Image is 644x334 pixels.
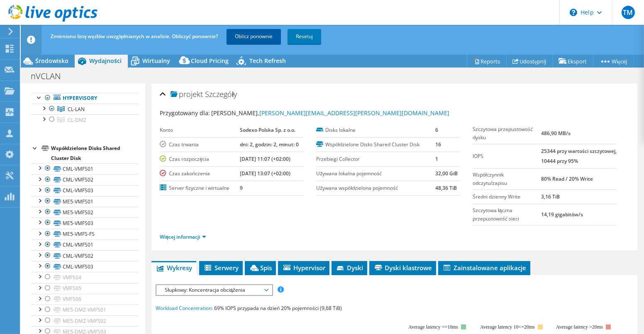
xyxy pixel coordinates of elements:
a: ME5-VMFS02 [31,207,139,218]
span: Dyski klastrowe [373,264,432,272]
a: Resetuj [288,29,321,44]
span: CL-LAN [68,106,85,113]
a: VMFS05 [31,283,139,294]
b: 80% Read / 20% Write [541,175,593,182]
a: ME5-DMZ-VMFS01 [31,305,139,315]
svg: \n [570,9,577,16]
label: Czas trwania [160,140,240,149]
b: 32,00 GiB [435,170,458,177]
span: Szczegóły [205,89,237,99]
b: 3,16 TiB [541,193,560,200]
a: CML-VMFS02 [31,174,139,185]
a: Reports [467,55,507,68]
span: Workload Concentration: [156,305,213,312]
tspan: Average latency <=10ms [408,324,458,330]
a: VMFS04 [31,272,139,283]
tspan: Average latency 10<=20ms [480,324,535,330]
label: Używana współdzielona pojemność [316,184,435,192]
label: Współdzielone Disks Shared Cluster Disk [316,140,435,149]
span: Zmieniono listę węzłów uwzględnianych w analizie. Obliczyć ponownie? [51,33,218,40]
a: CML-VMFS03 [31,185,139,196]
a: ME5-VMFS03 [31,218,139,228]
span: Tech Refresh [249,57,286,65]
a: Udostępnij [506,55,553,68]
span: CL-DMZ [68,116,86,123]
span: TM [622,6,635,19]
label: Szczytowa łączna przepustowość sieci [473,206,541,223]
a: Eksport [552,55,593,68]
b: [DATE] 13:07 (+02:00) [240,170,290,177]
a: ME5-DMZ-VMFS02 [31,315,139,326]
a: Oblicz ponownie [227,29,281,44]
a: CML-VMFS01 [31,163,139,174]
b: 16 [435,141,441,148]
b: 25344 przy wartości szczytowej, 10444 przy 95% [541,148,617,165]
a: Więcej informacji [160,233,206,240]
label: Używana lokalna pojemność [316,169,435,178]
a: [PERSON_NAME][EMAIL_ADDRESS][PERSON_NAME][DOMAIN_NAME] [259,109,449,117]
label: Czas zakończenia [160,169,240,178]
span: Serwery [203,264,239,272]
label: Server fizyczne i wirtualne [160,184,240,192]
span: Dyski [336,264,363,272]
span: Wirtualny [142,57,170,65]
a: CL-LAN [31,104,139,114]
span: projekt [171,90,203,99]
b: 486,90 MB/s [541,130,571,137]
span: Środowisko [35,57,68,65]
b: [DATE] 11:07 (+02:00) [240,155,290,162]
b: Sodexo Polska Sp. z o.o. [240,126,295,133]
h1: nVCLAN [27,72,73,81]
a: ME5-VMFS01 [31,196,139,207]
label: Czas rozpoczęcia [160,155,240,163]
label: Współczynnik odczytu/zapisu [473,171,541,187]
label: Przygotowany dla: [160,109,210,117]
span: 69% IOPS przypada na dzień 20% pojemności (9,68 TiB) [214,305,342,312]
b: 1 [435,155,438,162]
label: Szczytowa przepustowość dysku [473,125,541,142]
a: VMFS06 [31,294,139,305]
label: Konto [160,126,240,134]
span: [PERSON_NAME], [211,109,449,117]
label: IOPS [473,152,541,160]
span: Cloud Pricing [191,57,229,65]
span: Zainstalowane aplikacje [442,264,526,272]
b: 14,19 gigabitów/s [541,211,583,218]
b: 9 [240,184,243,191]
div: Współdzielone Disks Shared Cluster Disk [51,143,139,163]
label: Disks lokalne [316,126,435,134]
text: Average latency >20ms [556,324,603,330]
b: 6 [435,126,438,133]
b: dni: 2, godzin: 2, minut: 0 [240,141,299,148]
b: 48,36 TiB [435,184,457,191]
label: Przebiegi Collector [316,155,435,163]
span: Wydajności [89,57,122,65]
a: ME5-VMFS-FS [31,229,139,240]
a: CL-DMZ [31,114,139,125]
a: CML-VMFS02 [31,250,139,261]
span: Hypervisor [282,264,325,272]
span: Słupkowy: Koncentracja obciążenia [161,285,267,295]
a: Hypervisory [31,93,139,104]
label: Średni dzienny Write [473,193,541,201]
span: Wykresy [156,264,192,272]
a: CML-VMFS01 [31,240,139,250]
a: Więcej [593,55,634,68]
span: Spis [249,264,272,272]
a: CML-VMFS03 [31,261,139,272]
